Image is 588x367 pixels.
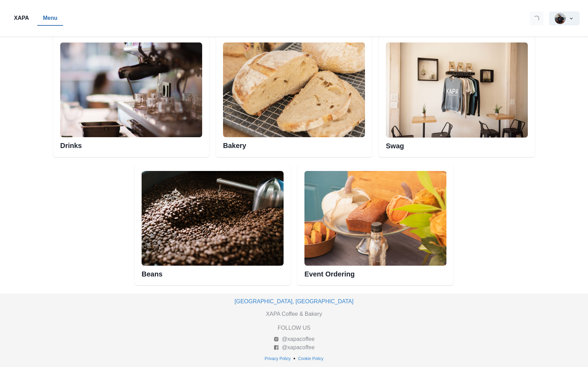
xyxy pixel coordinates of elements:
[53,36,209,157] div: Esspresso machineDrinks
[60,137,202,150] h2: Drinks
[304,266,446,278] h2: Event Ordering
[530,11,543,25] button: Go to your shopping cart
[273,343,315,352] a: @xapacoffee
[216,36,372,157] div: Bakery
[386,138,528,150] h2: Swag
[235,298,353,304] a: [GEOGRAPHIC_DATA], [GEOGRAPHIC_DATA]
[60,42,202,137] img: Esspresso machine
[14,14,29,22] p: XAPA
[43,14,57,22] p: Menu
[549,11,580,25] button: Goshen Holmes
[266,310,322,318] p: XAPA Coffee & Bakery
[298,356,324,362] p: Cookie Policy
[379,36,535,157] div: Swag
[265,356,291,362] p: Privacy Policy
[293,354,295,363] p: •
[273,335,315,343] a: @xapacoffee
[223,137,365,150] h2: Bakery
[297,164,453,285] div: Event Ordering
[135,164,291,285] div: Beans
[278,324,310,332] p: FOLLOW US
[142,266,284,278] h2: Beans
